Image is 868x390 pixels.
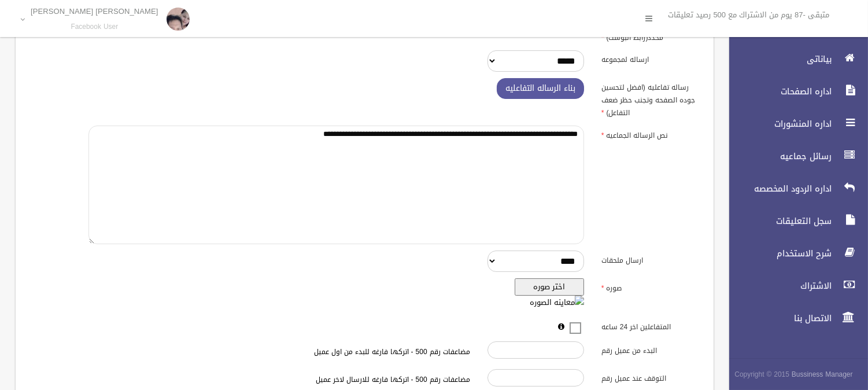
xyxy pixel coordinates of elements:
span: الاشتراك [719,280,835,292]
button: اختر صوره [515,278,584,296]
span: اداره الصفحات [719,86,835,97]
a: سجل التعليقات [719,208,868,234]
span: اداره الردود المخصصه [719,183,835,194]
h6: مضاعفات رقم 500 - اتركها فارغه للبدء من اول عميل [202,348,470,356]
a: الاتصال بنا [719,306,868,331]
label: البدء من عميل رقم [593,341,707,358]
h6: مضاعفات رقم 500 - اتركها فارغه للارسال لاخر عميل [202,376,470,384]
label: ارسال ملحقات [593,251,707,267]
span: سجل التعليقات [719,215,835,227]
button: بناء الرساله التفاعليه [497,78,584,100]
a: اداره الردود المخصصه [719,176,868,201]
label: نص الرساله الجماعيه [593,126,707,142]
span: رسائل جماعيه [719,150,835,162]
a: رسائل جماعيه [719,144,868,169]
span: Copyright © 2015 [734,368,789,381]
img: معاينه الصوره [530,296,584,310]
label: ارساله لمجموعه [593,50,707,67]
label: رساله تفاعليه (افضل لتحسين جوده الصفحه وتجنب حظر ضعف التفاعل) [593,78,707,120]
p: [PERSON_NAME] [PERSON_NAME] [31,7,158,16]
span: شرح الاستخدام [719,248,835,259]
a: بياناتى [719,46,868,72]
span: بياناتى [719,53,835,65]
a: الاشتراك [719,273,868,299]
a: اداره المنشورات [719,111,868,137]
span: اداره المنشورات [719,118,835,130]
a: شرح الاستخدام [719,241,868,266]
strong: Bussiness Manager [792,368,853,381]
span: الاتصال بنا [719,312,835,324]
label: صوره [593,278,707,295]
a: اداره الصفحات [719,79,868,104]
label: التوقف عند عميل رقم [593,369,707,385]
small: Facebook User [31,23,158,31]
label: المتفاعلين اخر 24 ساعه [593,317,707,333]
